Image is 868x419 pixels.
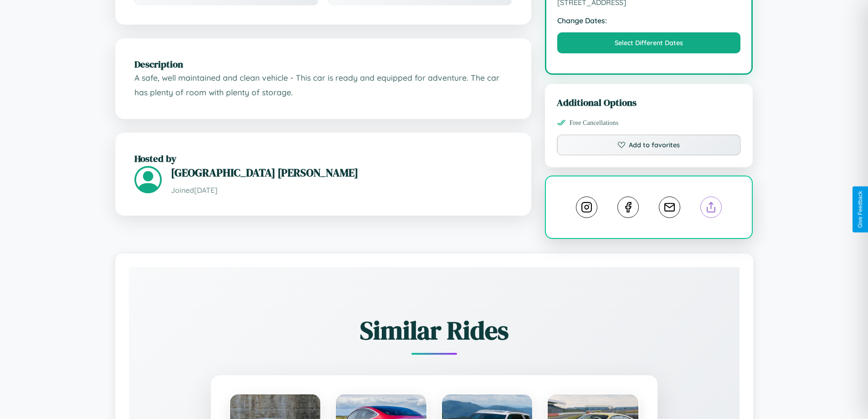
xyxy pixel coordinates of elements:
[171,165,512,180] h3: [GEOGRAPHIC_DATA] [PERSON_NAME]
[857,191,863,228] div: Give Feedback
[557,134,741,155] button: Add to favorites
[171,184,512,197] p: Joined [DATE]
[134,71,512,99] p: A safe, well maintained and clean vehicle - This car is ready and equipped for adventure. The car...
[557,96,741,109] h3: Additional Options
[134,57,512,71] h2: Description
[557,16,741,25] strong: Change Dates:
[134,152,512,165] h2: Hosted by
[570,119,619,127] span: Free Cancellations
[161,313,708,348] h2: Similar Rides
[557,32,741,53] button: Select Different Dates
